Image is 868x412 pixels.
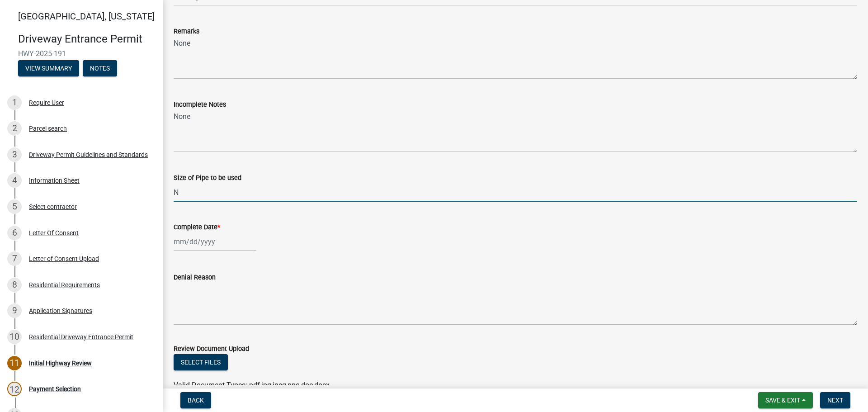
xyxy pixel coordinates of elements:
span: Valid Document Types: pdf,jpg,jpeg,png,doc,docx [174,381,330,389]
button: Save & Exit [758,392,813,408]
label: Review Document Upload [174,346,249,352]
button: View Summary [18,60,79,76]
h4: Driveway Entrance Permit [18,33,156,46]
label: Size of Pipe to be used [174,175,241,181]
span: Save & Exit [765,397,800,404]
div: 12 [7,382,22,396]
div: 9 [7,303,22,318]
div: 3 [7,147,22,162]
div: 5 [7,199,22,214]
div: 1 [7,95,22,110]
div: 11 [7,356,22,370]
div: Initial Highway Review [29,360,92,366]
div: Residential Driveway Entrance Permit [29,334,133,340]
div: 8 [7,278,22,292]
div: 10 [7,330,22,344]
button: Notes [83,60,117,76]
span: [GEOGRAPHIC_DATA], [US_STATE] [18,11,155,22]
span: HWY-2025-191 [18,49,145,58]
button: Select files [174,354,228,370]
label: Remarks [174,28,199,35]
div: Residential Requirements [29,282,100,288]
div: Information Sheet [29,177,80,184]
label: Incomplete Notes [174,102,226,108]
div: 7 [7,251,22,266]
div: Driveway Permit Guidelines and Standards [29,152,148,158]
div: 6 [7,226,22,240]
div: Letter of Consent Upload [29,256,99,262]
span: Back [188,397,204,404]
input: mm/dd/yyyy [174,232,256,251]
div: 2 [7,121,22,136]
div: 4 [7,173,22,188]
label: Denial Reason [174,275,216,281]
div: Application Signatures [29,308,92,314]
wm-modal-confirm: Summary [18,65,79,72]
div: Letter Of Consent [29,230,79,236]
div: Parcel search [29,125,67,132]
wm-modal-confirm: Notes [83,65,117,72]
div: Payment Selection [29,386,81,392]
div: Require User [29,99,64,106]
button: Back [180,392,211,408]
label: Complete Date [174,224,220,231]
button: Next [820,392,850,408]
span: Next [827,397,843,404]
div: Select contractor [29,204,77,210]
